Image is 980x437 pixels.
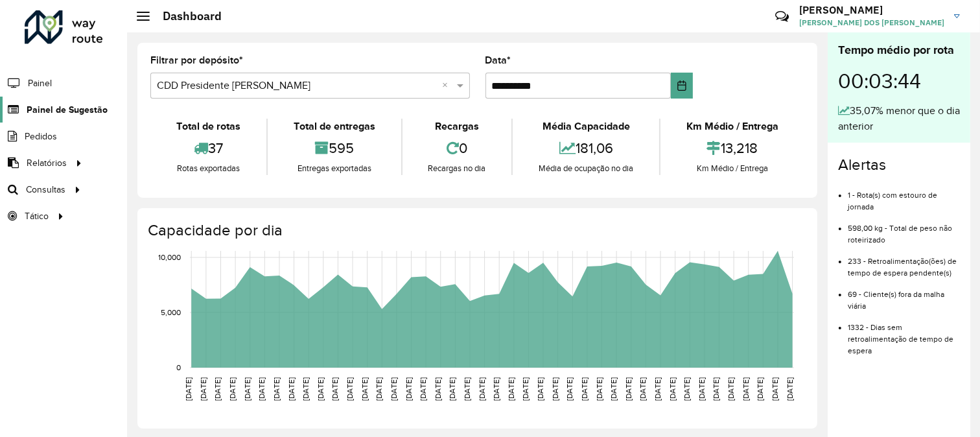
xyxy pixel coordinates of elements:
[257,377,266,401] text: [DATE]
[271,162,398,175] div: Entregas exportadas
[848,312,960,357] li: 1332 - Dias sem retroalimentação de tempo de espera
[199,377,207,401] text: [DATE]
[434,377,442,401] text: [DATE]
[609,377,618,401] text: [DATE]
[580,377,589,401] text: [DATE]
[786,377,794,401] text: [DATE]
[771,377,779,401] text: [DATE]
[331,377,339,401] text: [DATE]
[478,377,486,401] text: [DATE]
[228,377,237,401] text: [DATE]
[668,377,677,401] text: [DATE]
[25,209,49,223] span: Tático
[243,377,251,401] text: [DATE]
[301,377,310,401] text: [DATE]
[316,377,325,401] text: [DATE]
[799,4,944,16] h3: [PERSON_NAME]
[671,73,693,99] button: Choose Date
[565,377,574,401] text: [DATE]
[536,377,544,401] text: [DATE]
[154,162,263,175] div: Rotas exportadas
[848,213,960,246] li: 598,00 kg - Total de peso não roteirizado
[712,377,721,401] text: [DATE]
[838,103,960,134] div: 35,07% menor que o dia anterior
[406,162,509,175] div: Recargas no dia
[653,377,662,401] text: [DATE]
[161,308,181,316] text: 5,000
[741,377,750,401] text: [DATE]
[271,134,398,162] div: 595
[848,246,960,279] li: 233 - Retroalimentação(ões) de tempo de espera pendente(s)
[158,253,181,261] text: 10,000
[664,134,801,162] div: 13,218
[375,377,383,401] text: [DATE]
[154,134,263,162] div: 37
[799,17,944,29] span: [PERSON_NAME] DOS [PERSON_NAME]
[443,78,454,93] span: Clear all
[148,221,804,240] h4: Capacidade por dia
[838,59,960,103] div: 00:03:44
[214,377,222,401] text: [DATE]
[154,119,263,134] div: Total de rotas
[419,377,427,401] text: [DATE]
[848,180,960,213] li: 1 - Rota(s) com estouro de jornada
[25,130,57,143] span: Pedidos
[463,377,471,401] text: [DATE]
[485,53,511,68] label: Data
[838,156,960,174] h4: Alertas
[624,377,633,401] text: [DATE]
[848,279,960,312] li: 69 - Cliente(s) fora da malha viária
[664,119,801,134] div: Km Médio / Entrega
[404,377,413,401] text: [DATE]
[595,377,603,401] text: [DATE]
[150,53,243,68] label: Filtrar por depósito
[516,162,656,175] div: Média de ocupação no dia
[271,119,398,134] div: Total de entregas
[27,156,67,170] span: Relatórios
[272,377,281,401] text: [DATE]
[406,119,509,134] div: Recargas
[150,9,222,23] h2: Dashboard
[516,119,656,134] div: Média Capacidade
[838,41,960,59] div: Tempo médio por rota
[697,377,706,401] text: [DATE]
[756,377,764,401] text: [DATE]
[448,377,456,401] text: [DATE]
[507,377,515,401] text: [DATE]
[768,3,796,30] a: Contato Rápido
[28,77,52,90] span: Painel
[639,377,647,401] text: [DATE]
[184,377,192,401] text: [DATE]
[26,183,65,196] span: Consultas
[287,377,296,401] text: [DATE]
[345,377,354,401] text: [DATE]
[516,134,656,162] div: 181,06
[176,363,181,372] text: 0
[360,377,369,401] text: [DATE]
[551,377,559,401] text: [DATE]
[727,377,735,401] text: [DATE]
[390,377,398,401] text: [DATE]
[492,377,500,401] text: [DATE]
[522,377,530,401] text: [DATE]
[27,103,108,117] span: Painel de Sugestão
[406,134,509,162] div: 0
[664,162,801,175] div: Km Médio / Entrega
[682,377,691,401] text: [DATE]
